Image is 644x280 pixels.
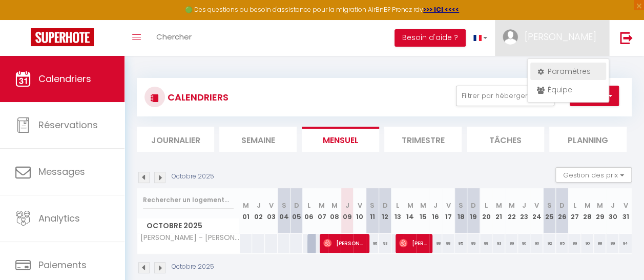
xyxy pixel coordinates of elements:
img: ... [503,29,518,45]
th: 16 [429,188,442,234]
th: 11 [366,188,379,234]
th: 18 [454,188,467,234]
abbr: S [547,201,552,210]
abbr: V [269,201,274,210]
abbr: M [243,201,249,210]
li: Planning [549,127,627,152]
abbr: L [307,201,310,210]
a: Paramètres [530,63,606,80]
p: Octobre 2025 [172,172,214,182]
span: [PERSON_NAME] [525,30,596,43]
abbr: L [573,201,576,210]
div: 89 [467,234,480,253]
abbr: J [611,201,615,210]
abbr: M [319,201,325,210]
th: 04 [278,188,290,234]
abbr: L [396,201,399,210]
li: Mensuel [302,127,379,152]
abbr: J [522,201,526,210]
th: 21 [492,188,505,234]
abbr: M [331,201,338,210]
th: 25 [543,188,556,234]
abbr: M [496,201,502,210]
div: 89 [606,234,619,253]
abbr: D [471,201,476,210]
input: Rechercher un logement... [143,191,234,209]
span: Messages [38,165,85,178]
div: 85 [454,234,467,253]
span: [PERSON_NAME] [399,233,428,253]
th: 09 [341,188,354,234]
th: 07 [316,188,328,234]
a: Équipe [530,81,606,98]
th: 31 [619,188,632,234]
abbr: V [623,201,628,210]
div: 88 [594,234,607,253]
a: Chercher [149,20,199,56]
h3: CALENDRIERS [165,86,228,109]
button: Besoin d'aide ? [394,29,466,47]
div: 85 [556,234,569,253]
img: logout [620,31,633,44]
abbr: J [345,201,349,210]
th: 06 [303,188,316,234]
li: Trimestre [384,127,462,152]
div: 96 [366,234,379,253]
th: 23 [518,188,531,234]
span: Réservations [38,118,98,131]
th: 10 [354,188,366,234]
th: 24 [530,188,543,234]
th: 15 [417,188,429,234]
div: 89 [505,234,518,253]
th: 28 [581,188,594,234]
li: Semaine [219,127,297,152]
abbr: M [584,201,590,210]
abbr: V [358,201,362,210]
th: 27 [568,188,581,234]
th: 22 [505,188,518,234]
div: 90 [530,234,543,253]
div: 93 [379,234,391,253]
th: 12 [379,188,391,234]
abbr: D [382,201,387,210]
span: [PERSON_NAME] - [PERSON_NAME] · Grand T1 Confortable - [PERSON_NAME] et Proche de [GEOGRAPHIC_DATA] [139,234,241,242]
div: 88 [442,234,455,253]
a: ... [PERSON_NAME] [495,20,609,56]
li: Journalier [137,127,214,152]
span: Analytics [38,212,80,225]
span: [PERSON_NAME] [323,233,364,253]
span: Chercher [156,31,192,42]
abbr: M [407,201,413,210]
abbr: M [508,201,514,210]
div: 93 [492,234,505,253]
abbr: V [446,201,450,210]
span: Calendriers [38,72,91,85]
abbr: D [294,201,299,210]
th: 26 [556,188,569,234]
abbr: M [597,201,603,210]
abbr: S [370,201,375,210]
th: 17 [442,188,455,234]
span: Octobre 2025 [137,218,239,233]
th: 08 [328,188,341,234]
div: 92 [543,234,556,253]
abbr: M [420,201,426,210]
abbr: J [257,201,261,210]
div: 90 [518,234,531,253]
th: 13 [391,188,404,234]
th: 20 [480,188,493,234]
abbr: L [485,201,488,210]
div: 88 [429,234,442,253]
th: 29 [594,188,607,234]
a: >>> ICI <<<< [423,5,459,14]
button: Gestion des prix [555,167,632,183]
th: 19 [467,188,480,234]
li: Tâches [467,127,544,152]
span: Paiements [38,258,87,271]
div: 90 [581,234,594,253]
th: 03 [265,188,278,234]
th: 02 [252,188,265,234]
abbr: J [433,201,438,210]
p: Octobre 2025 [172,262,214,272]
